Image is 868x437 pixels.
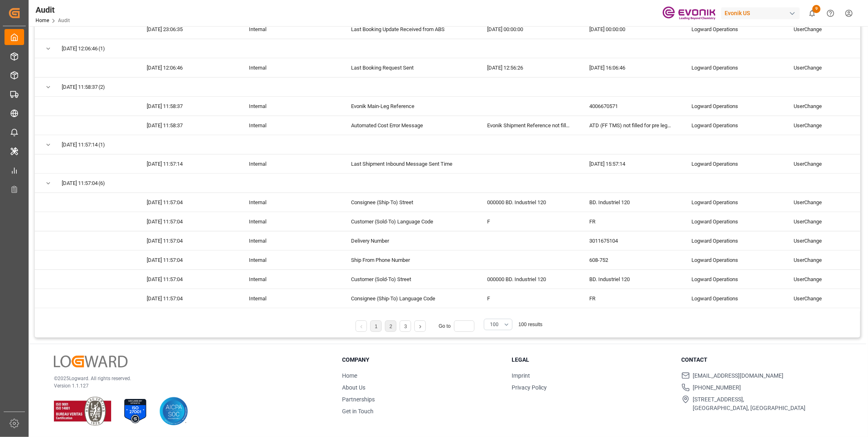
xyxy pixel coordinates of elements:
div: 608-752 [579,251,682,270]
h3: Company [342,356,501,364]
div: BD. Industriel 120 [579,270,682,289]
div: [DATE] 00:00:00 [477,20,579,39]
div: 000000 BD. Industriel 120 [477,270,579,289]
a: 3 [404,324,407,329]
span: 100 results [519,322,543,327]
div: F [477,289,579,308]
img: ISO 27001 Certification [121,397,150,426]
a: Partnerships [342,396,375,403]
div: Internal [239,155,341,173]
a: About Us [342,384,365,391]
div: FR [579,289,682,308]
img: Evonik-brand-mark-Deep-Purple-RGB.jpeg_1700498283.jpeg [662,6,716,20]
div: Automated Cost Error Message [341,116,477,135]
div: Logward Operations [682,193,784,212]
div: [DATE] 11:57:04 [137,251,239,270]
img: Logward Logo [54,356,128,367]
div: Logward Operations [682,289,784,308]
div: Evonik Main-Leg Reference [341,97,477,116]
a: Imprint [512,372,530,379]
button: show 9 new notifications [803,4,821,23]
li: Next Page [414,320,426,332]
span: [DATE] 11:57:04 [62,174,98,193]
div: Internal [239,270,341,289]
div: Logward Operations [682,155,784,173]
div: [DATE] 15:57:14 [579,155,682,173]
div: [DATE] 00:00:00 [579,20,682,39]
div: F [477,212,579,231]
a: Home [342,372,357,379]
div: [DATE] 11:57:04 [137,289,239,308]
div: Internal [239,212,341,231]
span: [EMAIL_ADDRESS][DOMAIN_NAME] [693,372,784,380]
button: open menu [484,319,512,330]
div: Logward Operations [682,212,784,231]
div: [DATE] 11:58:37 [137,97,239,116]
div: Logward Operations [682,116,784,135]
div: Internal [239,193,341,212]
span: 100 [490,321,499,328]
div: Consignee (Ship-To) Street [341,193,477,212]
a: 2 [389,324,392,329]
div: ATD (FF TMS) not filled for pre leg shipment for this FCL Shipment [579,116,682,135]
div: [DATE] 23:06:35 [137,20,239,39]
div: Evonik US [721,7,800,19]
div: [DATE] 12:06:46 [137,59,239,77]
div: Delivery Number [341,232,477,250]
p: © 2025 Logward. All rights reserved. [54,375,322,382]
button: Evonik US [721,5,803,21]
div: [DATE] 11:57:04 [137,193,239,212]
p: Version 1.1.127 [54,382,322,390]
div: Audit [36,4,70,16]
div: 000000 BD. Industriel 120 [477,193,579,212]
span: [DATE] 11:57:14 [62,136,98,155]
h3: Contact [682,356,841,364]
div: [DATE] 11:57:04 [137,270,239,289]
div: Ship From Phone Number [341,251,477,270]
a: Get in Touch [342,408,374,414]
span: (2) [98,78,105,97]
div: [DATE] 11:57:14 [137,155,239,173]
div: Internal [239,97,341,116]
div: Customer (Sold-To) Language Code [341,212,477,231]
li: Previous Page [356,320,367,332]
div: 3011675104 [579,232,682,250]
div: Internal [239,289,341,308]
div: Last Booking Update Received from ABS [341,20,477,39]
div: Internal [239,20,341,39]
a: Privacy Policy [512,384,547,391]
div: Last Booking Request Sent [341,59,477,77]
div: Logward Operations [682,232,784,250]
div: Internal [239,251,341,270]
a: Home [36,18,49,23]
div: [DATE] 11:57:04 [137,212,239,231]
div: FR [579,212,682,231]
button: Help Center [821,4,840,23]
span: 9 [812,5,821,13]
div: [DATE] 11:57:04 [137,232,239,250]
div: Internal [239,116,341,135]
div: Last Shipment Inbound Message Sent Time [341,155,477,173]
div: Internal [239,59,341,77]
span: (1) [98,136,105,155]
div: [DATE] 16:06:46 [579,59,682,77]
span: [STREET_ADDRESS], [GEOGRAPHIC_DATA], [GEOGRAPHIC_DATA] [693,395,806,412]
div: Logward Operations [682,251,784,270]
div: Evonik Shipment Reference not filled [477,116,579,135]
span: [PHONE_NUMBER] [693,383,741,392]
div: [DATE] 12:56:26 [477,59,579,77]
div: Logward Operations [682,20,784,39]
a: 1 [375,324,378,329]
h3: Legal [512,356,671,364]
div: Internal [239,232,341,250]
li: 1 [370,320,382,332]
div: Customer (Sold-To) Street [341,270,477,289]
div: [DATE] 11:58:37 [137,116,239,135]
img: ISO 9001 & ISO 14001 Certification [54,397,111,426]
